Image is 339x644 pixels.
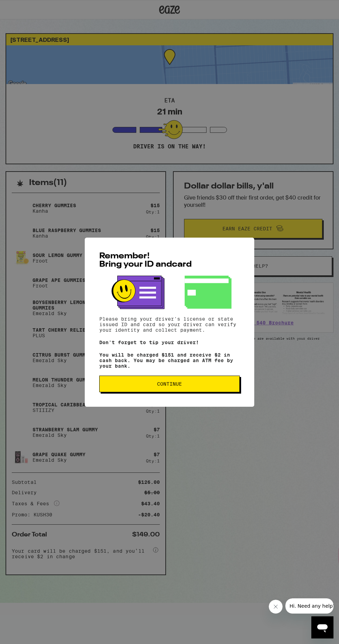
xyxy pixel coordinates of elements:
[157,381,182,386] span: Continue
[99,316,240,333] p: Please bring your driver's license or state issued ID and card so your driver can verify your ide...
[4,5,50,10] span: Hi. Need any help?
[311,616,333,638] iframe: Button to launch messaging window
[99,376,240,392] button: Continue
[269,600,283,614] iframe: Close message
[99,352,240,369] p: You will be charged $151 and receive $2 in cash back. You may be charged an ATM fee by your bank.
[99,252,192,269] span: Remember! Bring your ID and card
[285,598,333,614] iframe: Message from company
[99,340,240,345] p: Don't forget to tip your driver!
